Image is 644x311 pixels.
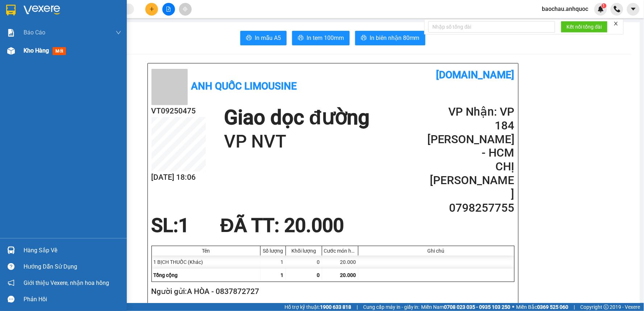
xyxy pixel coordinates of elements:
[428,21,555,33] input: Nhập số tổng đài
[340,272,356,278] span: 20.000
[281,272,284,278] span: 1
[154,248,258,254] div: Tên
[151,105,206,117] h2: VT09250475
[7,246,15,254] img: warehouse-icon
[357,303,358,311] span: |
[24,294,121,305] div: Phản hồi
[307,33,344,42] span: In tem 100mm
[246,35,252,42] span: printer
[53,47,66,55] span: mới
[355,31,425,45] button: printerIn biên nhận 80mm
[24,47,49,54] span: Kho hàng
[6,6,64,24] div: VP 108 [PERSON_NAME]
[255,33,281,42] span: In mẫu A5
[151,171,206,183] h2: [DATE] 18:06
[224,105,370,130] h1: Giao dọc đường
[145,3,158,16] button: plus
[151,286,512,298] h2: Người gửi: A HÒA - 0837872727
[421,303,511,311] span: Miền Nam
[154,272,178,278] span: Tổng cộng
[24,245,121,256] div: Hàng sắp về
[151,214,179,237] span: SL:
[574,303,575,311] span: |
[8,296,14,303] span: message
[224,130,370,153] h1: VP NVT
[444,304,511,310] strong: 0708 023 035 - 0935 103 250
[69,50,132,60] div: 0798257755
[69,6,132,32] div: VP 184 [PERSON_NAME] - HCM
[427,160,514,201] h2: CHỊ [PERSON_NAME]
[220,214,344,237] span: ĐÃ TT : 20.000
[69,32,132,50] div: CHỊ [PERSON_NAME]
[179,214,190,237] span: 1
[8,263,14,270] span: question-circle
[284,303,351,311] span: Hỗ trợ kỹ thuật:
[317,272,320,278] span: 0
[603,3,605,8] span: 1
[149,7,154,12] span: plus
[7,47,15,55] img: warehouse-icon
[286,256,322,269] div: 0
[567,23,602,31] span: Kết nối tổng đài
[516,303,569,311] span: Miền Bắc
[262,248,284,254] div: Số lượng
[152,256,261,269] div: 1 BỊCH THUỐC (Khác)
[69,7,87,14] span: Nhận:
[614,21,619,26] span: close
[240,31,287,45] button: printerIn mẫu A5
[191,80,297,92] b: Anh Quốc Limousine
[7,29,15,37] img: solution-icon
[183,7,188,12] span: aim
[6,24,64,32] div: A HÒA
[320,304,351,310] strong: 1900 633 818
[363,303,420,311] span: Cung cấp máy in - giấy in:
[536,4,594,13] span: baochau.anhquoc
[360,248,512,254] div: Ghi chú
[6,7,17,14] span: Gửi:
[166,7,171,12] span: file-add
[6,32,64,42] div: 0837872727
[537,304,569,310] strong: 0369 525 060
[361,35,367,42] span: printer
[512,306,515,308] span: ⚪️
[561,21,608,33] button: Kết nối tổng đài
[292,31,350,45] button: printerIn tem 100mm
[116,30,121,36] span: down
[179,3,192,16] button: aim
[614,6,620,12] img: phone-icon
[24,278,109,287] span: Giới thiệu Vexere, nhận hoa hồng
[604,304,609,310] span: copyright
[24,28,45,37] span: Báo cáo
[261,256,286,269] div: 1
[298,35,304,42] span: printer
[370,33,420,42] span: In biên nhận 80mm
[427,201,514,215] h2: 0798257755
[24,261,121,272] div: Hướng dẫn sử dụng
[162,3,175,16] button: file-add
[324,248,356,254] div: Cước món hàng
[602,3,607,8] sup: 1
[6,5,16,16] img: logo-vxr
[598,6,604,12] img: icon-new-feature
[322,256,358,269] div: 20.000
[630,6,637,12] span: caret-down
[8,279,14,286] span: notification
[627,3,640,16] button: caret-down
[436,69,515,81] b: [DOMAIN_NAME]
[288,248,320,254] div: Khối lượng
[427,105,514,160] h2: VP Nhận: VP 184 [PERSON_NAME] - HCM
